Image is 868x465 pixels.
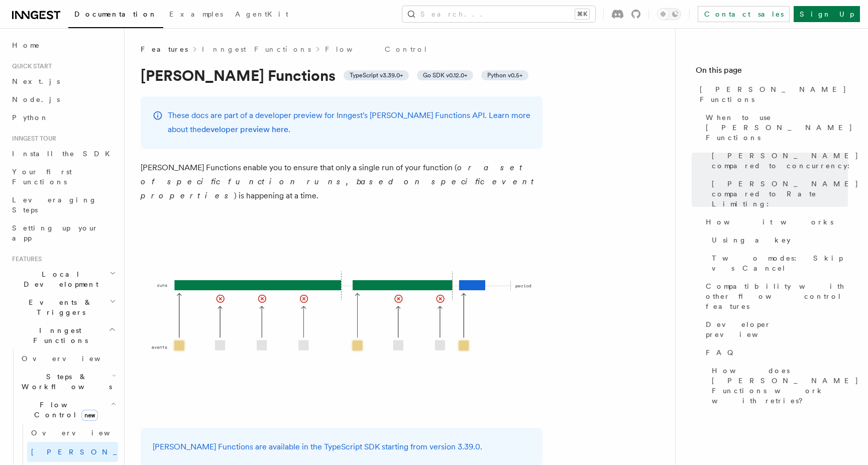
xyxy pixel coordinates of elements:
a: When to use [PERSON_NAME] Functions [702,108,848,147]
a: FAQ [702,343,848,362]
span: [PERSON_NAME] compared to concurrency: [712,151,859,171]
span: How does [PERSON_NAME] Functions work with retries? [712,366,859,406]
span: Python [12,113,49,122]
a: Next.js [8,72,118,90]
a: Sign Up [794,6,860,22]
span: FAQ [706,347,738,358]
p: [PERSON_NAME] Functions enable you to ensure that only a single run of your function ( ) is happe... [141,161,542,203]
a: Developer preview [702,315,848,343]
a: Examples [163,3,229,27]
em: or a set of specific function runs, based on specific event properties [141,163,538,200]
a: Contact sales [698,6,790,22]
span: Leveraging Steps [12,196,97,214]
span: Overview [31,429,135,437]
a: Documentation [68,3,163,28]
a: Leveraging Steps [8,191,118,219]
span: How it works [706,217,833,227]
span: [PERSON_NAME] [31,448,178,456]
span: Go SDK v0.12.0+ [423,71,467,79]
button: Steps & Workflows [18,368,118,396]
a: Python [8,108,118,127]
button: Search...⌘K [402,6,595,22]
a: AgentKit [229,3,294,27]
span: TypeScript v3.39.0+ [350,71,403,79]
span: Using a key [712,235,791,245]
a: How does [PERSON_NAME] Functions work with retries? [708,362,848,410]
a: Using a key [708,231,848,249]
span: Setting up your app [12,224,98,242]
a: Node.js [8,90,118,108]
span: Inngest tour [8,135,56,143]
a: Inngest Functions [202,44,311,54]
span: Local Development [8,269,110,289]
a: [PERSON_NAME] compared to concurrency: [708,147,848,175]
span: [PERSON_NAME] Functions [700,84,848,104]
a: Install the SDK [8,145,118,163]
span: Node.js [12,95,60,103]
span: When to use [PERSON_NAME] Functions [706,112,853,143]
kbd: ⌘K [575,9,589,19]
span: Steps & Workflows [18,372,112,392]
span: Home [12,40,40,50]
span: [PERSON_NAME] compared to Rate Limiting: [712,179,859,209]
button: Inngest Functions [8,321,118,350]
a: Overview [27,424,118,442]
span: Two modes: Skip vs Cancel [712,253,848,273]
span: Features [8,255,42,263]
h4: On this page [696,64,848,80]
span: Inngest Functions [8,325,108,345]
span: Overview [22,355,125,363]
span: Flow Control [18,400,111,420]
span: AgentKit [235,10,288,18]
a: Flow Control [325,44,428,54]
a: How it works [702,213,848,231]
span: Compatibility with other flow control features [706,281,848,311]
span: Developer preview [706,319,848,339]
span: Your first Functions [12,168,72,186]
h1: [PERSON_NAME] Functions [141,66,542,84]
span: new [81,410,98,421]
a: [PERSON_NAME] compared to Rate Limiting: [708,175,848,213]
a: [PERSON_NAME] Functions [696,80,848,108]
a: Overview [18,350,118,368]
span: Features [141,44,188,54]
a: Your first Functions [8,163,118,191]
a: Setting up your app [8,219,118,247]
a: [PERSON_NAME] [27,442,118,462]
span: Examples [169,10,223,18]
button: Events & Triggers [8,293,118,321]
button: Flow Controlnew [18,396,118,424]
a: developer preview here [201,125,288,134]
span: Next.js [12,77,60,85]
button: Toggle dark mode [657,8,681,20]
a: Compatibility with other flow control features [702,277,848,315]
a: Home [8,36,118,54]
p: [PERSON_NAME] Functions are available in the TypeScript SDK starting from version 3.39.0. [153,440,530,454]
p: These docs are part of a developer preview for Inngest's [PERSON_NAME] Functions API. Learn more ... [168,108,530,137]
span: Events & Triggers [8,297,110,317]
span: Python v0.5+ [487,71,522,79]
img: Singleton Functions only process one run at a time. [141,215,542,416]
span: Install the SDK [12,150,116,158]
a: Two modes: Skip vs Cancel [708,249,848,277]
span: Documentation [74,10,157,18]
button: Local Development [8,265,118,293]
span: Quick start [8,62,52,70]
